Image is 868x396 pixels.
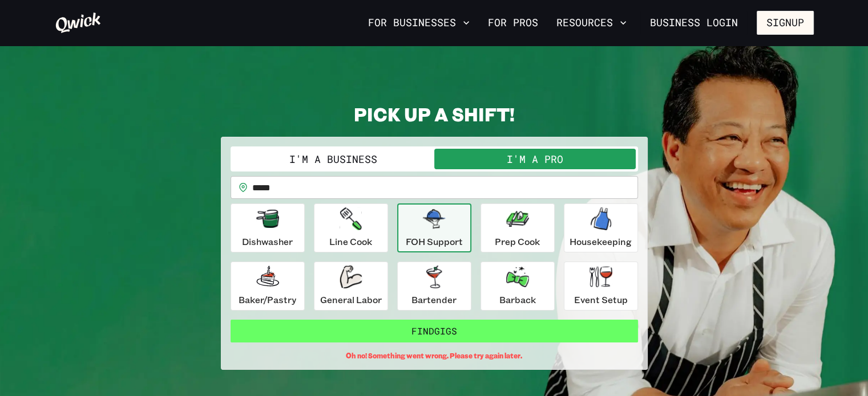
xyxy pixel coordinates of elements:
[364,13,474,32] button: For Businesses
[564,203,638,252] button: Housekeeping
[574,293,628,307] p: Event Setup
[329,235,372,248] p: Line Cook
[434,149,636,169] button: I'm a Pro
[564,262,638,311] button: Event Setup
[552,13,631,32] button: Resources
[483,13,543,32] a: For Pros
[231,262,305,311] button: Baker/Pastry
[314,203,388,252] button: Line Cook
[481,262,555,311] button: Barback
[757,11,814,35] button: Signup
[320,293,382,307] p: General Labor
[397,262,471,311] button: Bartender
[499,293,536,307] p: Barback
[231,203,305,252] button: Dishwasher
[346,352,522,360] span: Oh no! Something went wrong. Please try again later.
[231,320,638,342] button: FindGigs
[570,235,632,248] p: Housekeeping
[242,235,293,248] p: Dishwasher
[411,293,457,307] p: Bartender
[397,203,471,252] button: FOH Support
[221,103,648,125] h2: PICK UP A SHIFT!
[495,235,540,248] p: Prep Cook
[314,262,388,311] button: General Labor
[640,11,748,35] a: Business Login
[233,149,434,169] button: I'm a Business
[406,235,463,248] p: FOH Support
[481,203,555,252] button: Prep Cook
[239,293,296,307] p: Baker/Pastry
